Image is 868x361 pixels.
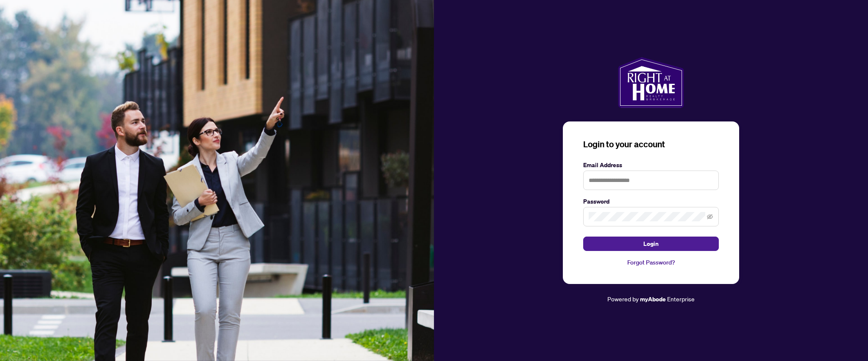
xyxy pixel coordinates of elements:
[667,295,695,303] span: Enterprise
[607,295,639,303] span: Powered by
[643,237,659,251] span: Login
[618,57,684,108] img: ma-logo
[583,237,719,251] button: Login
[583,160,719,170] label: Email Address
[583,138,719,150] h3: Login to your account
[640,295,666,304] a: myAbode
[583,258,719,267] a: Forgot Password?
[707,214,713,220] span: eye-invisible
[583,197,719,206] label: Password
